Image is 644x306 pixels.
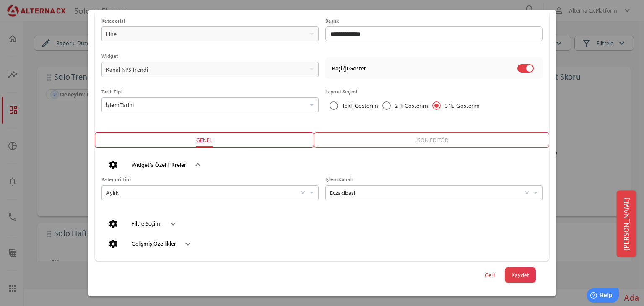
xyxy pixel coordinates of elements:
[512,269,529,281] span: Kaydet
[106,186,297,200] input: Aylık
[132,161,186,169] div: Widget'a Özel Filtreler
[132,240,176,247] div: Gelişmiş Özellikler
[193,160,203,170] i: keyboard_arrow_down
[101,176,319,182] div: Kategori Tipi
[108,219,118,229] i: settings
[325,97,378,114] div: Tekli Gösterim
[485,269,495,281] span: Geri
[168,219,178,229] i: keyboard_arrow_down
[617,190,636,257] button: [PERSON_NAME]
[101,18,319,24] div: Kategorisi
[183,239,193,249] i: keyboard_arrow_down
[132,220,161,227] div: Filtre Seçimi
[428,97,480,114] div: 3 'lü Gösterim
[445,102,480,109] div: 3 'lü Gösterim
[325,176,543,182] div: İşlem Kanalı
[415,135,448,145] div: Json Editör
[325,89,543,95] div: Layout Seçimi
[330,186,521,200] input: Eczacibasi
[395,102,428,109] div: 2 'li Gösterim
[478,267,501,283] button: Geri
[196,135,213,145] div: Genel
[378,97,428,114] div: 2 'li Gösterim
[108,239,118,249] i: settings
[622,197,631,250] span: [PERSON_NAME]
[523,186,531,200] div: Temizle
[108,160,118,170] i: settings
[299,186,307,200] div: Temizle
[342,102,378,109] div: Tekli Gösterim
[101,89,319,95] div: Tarih Tipi
[505,267,536,283] button: Kaydet
[332,65,509,72] div: Başlığı Göster
[106,98,305,112] input: İşlem Tarihi
[101,53,319,59] div: Widget
[325,18,543,24] div: Başlık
